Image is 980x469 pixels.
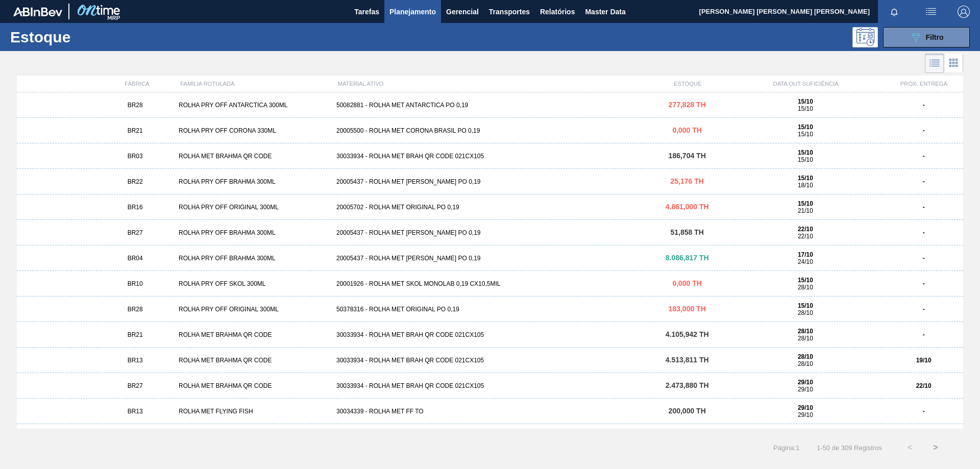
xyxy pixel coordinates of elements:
[897,435,923,460] button: <
[798,360,813,367] span: 28/10
[798,309,813,316] span: 28/10
[128,255,143,262] span: BR04
[128,178,143,185] span: BR22
[585,6,625,18] span: Master Data
[923,408,925,415] strong: -
[175,127,332,134] div: ROLHA PRY OFF CORONA 330ML
[332,204,648,211] div: 20005702 - ROLHA MET ORIGINAL PO 0,19
[798,131,813,138] span: 15/10
[332,408,648,415] div: 30034339 - ROLHA MET FF TO
[332,357,648,364] div: 30033934 - ROLHA MET BRAH QR CODE 021CX105
[332,127,648,134] div: 20005500 - ROLHA MET CORONA BRASIL PO 0,19
[852,27,878,47] div: Pogramando: nenhum usuário selecionado
[128,127,143,134] span: BR21
[666,330,709,338] span: 4.105,942 TH
[798,284,813,291] span: 28/10
[648,81,727,87] div: ESTOQUE
[128,306,143,313] span: BR28
[669,152,706,160] span: 186,704 TH
[128,229,143,236] span: BR27
[798,277,813,284] strong: 15/10
[670,228,703,236] span: 51,858 TH
[176,81,333,87] div: FAMÍLIA ROTULADA
[798,156,813,163] span: 15/10
[128,357,143,364] span: BR13
[332,331,648,338] div: 30033934 - ROLHA MET BRAH QR CODE 021CX105
[175,102,332,109] div: ROLHA PRY OFF ANTARCTICA 300ML
[798,251,813,258] strong: 17/10
[798,207,813,214] span: 21/10
[332,382,648,389] div: 30033934 - ROLHA MET BRAH QR CODE 021CX105
[389,6,436,18] span: Planejamento
[128,153,143,160] span: BR03
[798,404,813,411] strong: 29/10
[128,204,143,211] span: BR16
[923,255,925,262] strong: -
[670,177,703,185] span: 25,176 TH
[128,331,143,338] span: BR21
[332,229,648,236] div: 20005437 - ROLHA MET [PERSON_NAME] PO 0,19
[798,379,813,386] strong: 29/10
[13,7,62,16] img: TNhmsLtSVTkK8tSr43FrP2fwEKptu5GPRR3wAAAABJRU5ErkJggg==
[798,149,813,156] strong: 15/10
[332,255,648,262] div: 20005437 - ROLHA MET [PERSON_NAME] PO 0,19
[128,102,143,109] span: BR28
[878,5,911,19] button: Notificações
[798,226,813,233] strong: 22/10
[666,381,709,389] span: 2.473,880 TH
[669,407,706,415] span: 200,000 TH
[175,204,332,211] div: ROLHA PRY OFF ORIGINAL 300ML
[923,435,948,460] button: >
[332,280,648,287] div: 20001926 - ROLHA MET SKOL MONOLAB 0,19 CX10,5MIL
[669,305,706,313] span: 183,000 TH
[798,233,813,240] span: 22/10
[798,353,813,360] strong: 28/10
[798,182,813,189] span: 18/10
[10,31,163,43] h1: Estoque
[666,254,709,262] span: 8.086,817 TH
[923,280,925,287] strong: -
[175,178,332,185] div: ROLHA PRY OFF BRAHMA 300ML
[916,357,932,364] strong: 19/10
[446,6,479,18] span: Gerencial
[175,280,332,287] div: ROLHA PRY OFF SKOL 300ML
[540,6,575,18] span: Relatórios
[923,127,925,134] strong: -
[332,178,648,185] div: 20005437 - ROLHA MET [PERSON_NAME] PO 0,19
[798,335,813,342] span: 28/10
[798,411,813,418] span: 29/10
[666,203,709,211] span: 4.861,000 TH
[798,98,813,105] strong: 15/10
[128,408,143,415] span: BR13
[798,175,813,182] strong: 15/10
[175,382,332,389] div: ROLHA MET BRAHMA QR CODE
[175,408,332,415] div: ROLHA MET FLYING FISH
[97,81,176,87] div: FÁBRICA
[798,328,813,335] strong: 28/10
[334,81,649,87] div: MATERIAL ATIVO
[798,200,813,207] strong: 15/10
[925,6,937,18] img: userActions
[175,331,332,338] div: ROLHA MET BRAHMA QR CODE
[923,331,925,338] strong: -
[332,153,648,160] div: 30033934 - ROLHA MET BRAH QR CODE 021CX105
[923,102,925,109] strong: -
[798,386,813,393] span: 29/10
[944,54,963,73] div: Visão em Cards
[175,357,332,364] div: ROLHA MET BRAHMA QR CODE
[175,229,332,236] div: ROLHA PRY OFF BRAHMA 300ML
[923,204,925,211] strong: -
[798,124,813,131] strong: 15/10
[926,33,944,41] span: Filtro
[175,255,332,262] div: ROLHA PRY OFF BRAHMA 300ML
[332,306,648,313] div: 50378316 - ROLHA MET ORIGINAL PO 0,19
[354,6,379,18] span: Tarefas
[672,126,702,134] span: 0,000 TH
[489,6,530,18] span: Transportes
[798,105,813,112] span: 15/10
[175,306,332,313] div: ROLHA PRY OFF ORIGINAL 300ML
[885,81,963,87] div: PRÓX. ENTREGA
[815,444,882,452] span: 1 - 50 de 309 Registros
[798,302,813,309] strong: 15/10
[883,27,970,47] button: Filtro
